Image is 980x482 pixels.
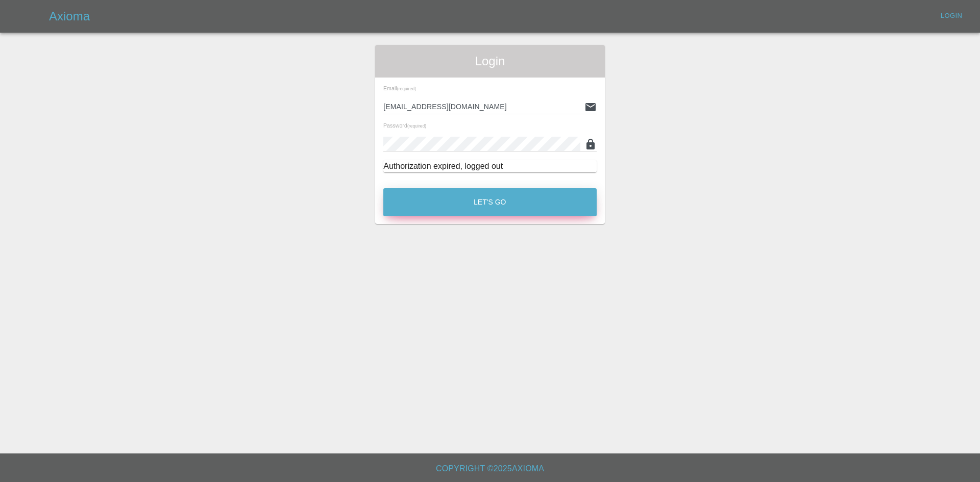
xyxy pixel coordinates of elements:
span: Login [383,53,597,69]
a: Login [935,8,968,24]
span: Password [383,122,426,129]
span: Email [383,85,416,91]
small: (required) [397,87,416,91]
small: (required) [407,124,426,129]
h6: Copyright © 2025 Axioma [8,462,972,476]
div: Authorization expired, logged out [383,160,597,172]
h5: Axioma [49,8,90,24]
button: Let's Go [383,188,597,216]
